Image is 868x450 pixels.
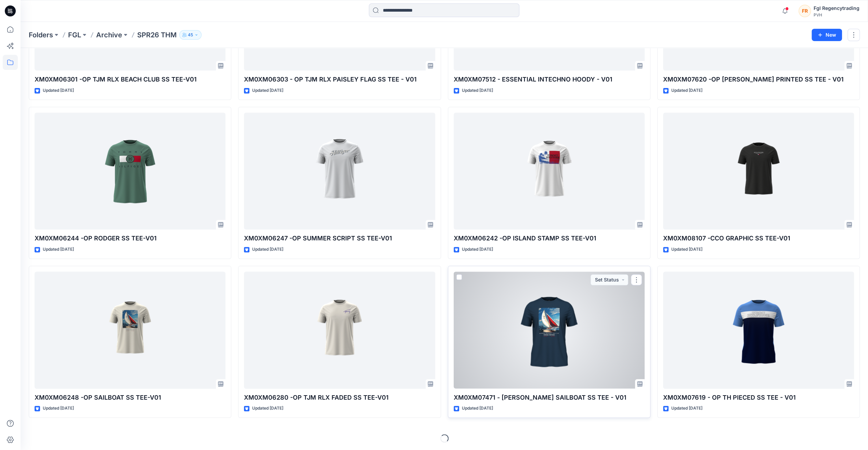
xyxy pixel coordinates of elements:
[252,87,283,94] p: Updated [DATE]
[454,75,645,84] p: XM0XM07512 - ESSENTIAL INTECHNO HOODY - V01
[35,234,225,243] p: XM0XM06244 -OP RODGER SS TEE-V01
[68,30,81,40] a: FGL
[663,234,854,243] p: XM0XM08107 -CCO GRAPHIC SS TEE-V01
[188,31,193,39] p: 45
[814,4,859,12] div: Fgl Regencytrading
[96,30,122,40] a: Archive
[671,87,702,94] p: Updated [DATE]
[799,5,811,17] div: FR
[244,75,435,84] p: XM0XM06303 - OP TJM RLX PAISLEY FLAG SS TEE - V01
[137,30,177,40] p: SPR26 THM
[29,30,53,40] a: Folders
[244,234,435,243] p: XM0XM06247 -OP SUMMER SCRIPT SS TEE-V01
[244,272,435,388] a: XM0XM06280 -OP TJM RLX FADED SS TEE-V01
[43,405,74,412] p: Updated [DATE]
[671,405,702,412] p: Updated [DATE]
[35,113,225,229] a: XM0XM06244 -OP RODGER SS TEE-V01
[663,393,854,402] p: XM0XM07619 - OP TH PIECED SS TEE - V01
[663,272,854,388] a: XM0XM07619 - OP TH PIECED SS TEE - V01
[812,29,842,41] button: New
[454,272,645,388] a: XM0XM07471 - KOHL SAILBOAT SS TEE - V01
[43,87,74,94] p: Updated [DATE]
[663,75,854,84] p: XM0XM07620 -OP [PERSON_NAME] PRINTED SS TEE - V01
[671,246,702,253] p: Updated [DATE]
[35,393,225,402] p: XM0XM06248 -OP SAILBOAT SS TEE-V01
[43,246,74,253] p: Updated [DATE]
[252,246,283,253] p: Updated [DATE]
[454,113,645,229] a: XM0XM06242 -OP ISLAND STAMP SS TEE-V01
[244,113,435,229] a: XM0XM06247 -OP SUMMER SCRIPT SS TEE-V01
[35,272,225,388] a: XM0XM06248 -OP SAILBOAT SS TEE-V01
[454,234,645,243] p: XM0XM06242 -OP ISLAND STAMP SS TEE-V01
[462,87,493,94] p: Updated [DATE]
[814,12,859,17] div: PVH
[252,405,283,412] p: Updated [DATE]
[454,393,645,402] p: XM0XM07471 - [PERSON_NAME] SAILBOAT SS TEE - V01
[462,405,493,412] p: Updated [DATE]
[244,393,435,402] p: XM0XM06280 -OP TJM RLX FADED SS TEE-V01
[663,113,854,229] a: XM0XM08107 -CCO GRAPHIC SS TEE-V01
[35,75,225,84] p: XM0XM06301 -OP TJM RLX BEACH CLUB SS TEE-V01
[179,30,202,40] button: 45
[462,246,493,253] p: Updated [DATE]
